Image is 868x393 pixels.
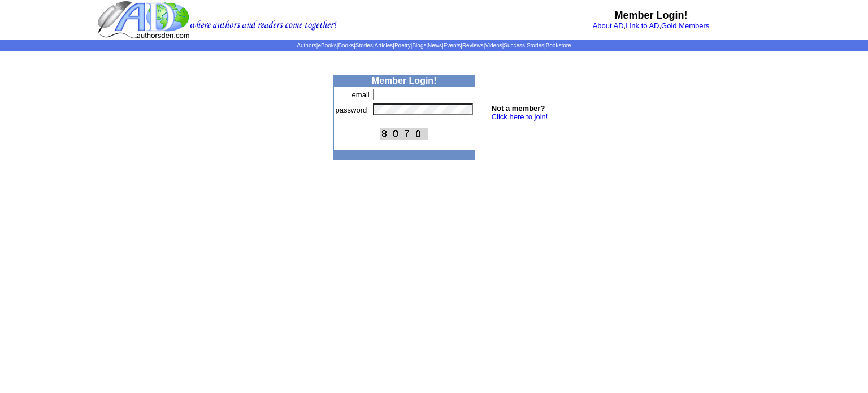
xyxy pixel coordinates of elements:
[355,42,373,49] a: Stories
[375,42,393,49] a: Articles
[546,42,571,49] a: Bookstore
[336,106,367,114] font: password
[412,42,426,49] a: Blogs
[492,104,545,113] b: Not a member?
[297,42,571,49] span: | | | | | | | | | | | |
[661,21,709,30] a: Gold Members
[492,113,548,121] a: Click here to join!
[372,76,437,85] b: Member Login!
[593,21,624,30] a: About AD
[394,42,411,49] a: Poetry
[593,21,710,30] font: , ,
[318,42,336,49] a: eBooks
[352,90,370,99] font: email
[444,42,461,49] a: Events
[338,42,354,49] a: Books
[615,10,688,21] b: Member Login!
[380,128,428,140] img: This Is CAPTCHA Image
[504,42,544,49] a: Success Stories
[485,42,502,49] a: Videos
[462,42,484,49] a: Reviews
[626,21,659,30] a: Link to AD
[428,42,442,49] a: News
[297,42,316,49] a: Authors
